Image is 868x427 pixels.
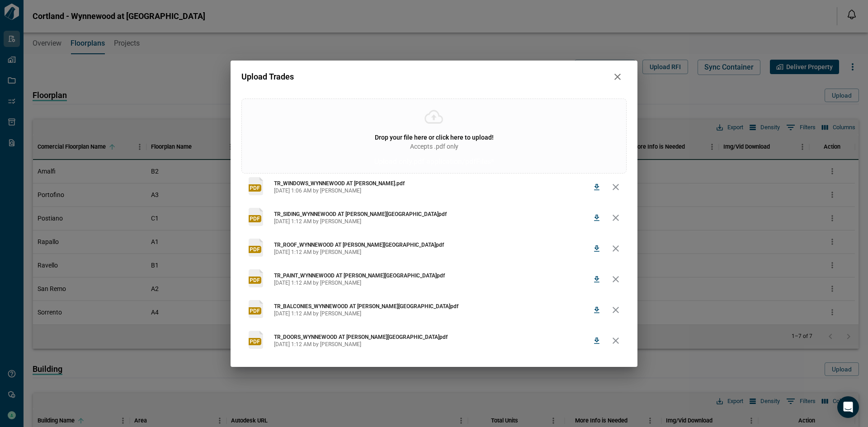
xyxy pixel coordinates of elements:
span: [DATE] 1:12 AM by [PERSON_NAME] [274,310,589,317]
button: delete [607,209,625,227]
button: delete [607,270,625,288]
button: delete [607,332,625,350]
span: [DATE] 1:06 AM by [PERSON_NAME] [274,187,589,194]
span: Drop your file here or click here to upload! [375,134,494,141]
span: TR_DOORS_WYNNEWOOD AT [PERSON_NAME][GEOGRAPHIC_DATA]pdf [274,333,589,341]
button: delete [607,301,625,319]
span: TR_BALCONIES_WYNNEWOOD AT [PERSON_NAME][GEOGRAPHIC_DATA]pdf [274,303,589,310]
span: Accepts .pdf only [410,142,458,151]
button: delete [607,239,625,258]
span: TR_ROOF_WYNNEWOOD AT [PERSON_NAME][GEOGRAPHIC_DATA]pdf [274,241,589,249]
span: Upload Trades [241,72,294,81]
p: Upload only .pdf application/pdf Files* [374,156,494,167]
span: [DATE] 1:12 AM by [PERSON_NAME] [274,341,589,348]
span: TR_SIDING_WYNNEWOOD AT [PERSON_NAME][GEOGRAPHIC_DATA]pdf [274,211,589,218]
button: delete [607,178,625,196]
div: Open Intercom Messenger [837,396,859,418]
span: [DATE] 1:12 AM by [PERSON_NAME] [274,279,589,286]
span: [DATE] 1:12 AM by [PERSON_NAME] [274,218,589,225]
span: [DATE] 1:12 AM by [PERSON_NAME] [274,249,589,256]
span: TR_PAINT_WYNNEWOOD AT [PERSON_NAME][GEOGRAPHIC_DATA]pdf [274,272,589,279]
span: TR_WINDOWS_WYNNEWOOD AT [PERSON_NAME].pdf [274,180,589,187]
